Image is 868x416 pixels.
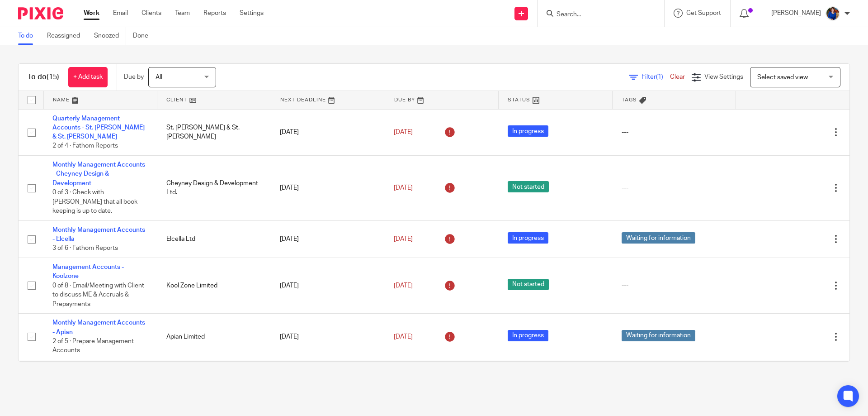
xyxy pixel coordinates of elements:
td: Kool Zone Limited [157,258,271,313]
span: In progress [508,125,548,137]
span: (1) [656,74,663,80]
a: Reassigned [47,27,87,45]
span: Tags [622,97,637,102]
a: Team [175,9,190,18]
a: Quarterly Management Accounts - St. [PERSON_NAME] & St. [PERSON_NAME] [52,115,145,140]
td: Elcella Ltd [157,220,271,258]
td: [DATE] [271,156,385,221]
td: [DATE] [271,360,385,397]
span: All [156,74,162,81]
p: [PERSON_NAME] [771,9,821,18]
span: 2 of 5 · Prepare Management Accounts [52,338,134,354]
span: View Settings [704,74,743,80]
a: Clients [142,9,161,18]
a: To do [18,27,40,45]
input: Search [556,11,637,19]
span: In progress [508,330,548,341]
span: Get Support [686,10,721,16]
a: Monthly Management Accounts - Cheyney Design & Development [52,162,145,186]
td: St. [PERSON_NAME] & St. [PERSON_NAME] [157,109,271,156]
td: Cheyney Design & Development Ltd. [157,156,271,221]
div: --- [622,281,727,290]
span: (15) [47,73,59,81]
a: Settings [240,9,264,18]
a: Done [133,27,155,45]
span: Waiting for information [622,232,695,244]
span: 2 of 4 · Fathom Reports [52,143,118,149]
td: Apian Limited [157,314,271,360]
span: 0 of 8 · Email/Meeting with Client to discuss ME & Accruals & Prepayments [52,282,144,307]
span: 0 of 3 · Check with [PERSON_NAME] that all book keeping is up to date. [52,189,137,214]
span: Not started [508,181,549,192]
a: Email [113,9,128,18]
div: --- [622,128,727,137]
p: Due by [124,72,144,81]
td: [DATE] [271,109,385,156]
a: Snoozed [94,27,126,45]
img: Nicole.jpeg [826,6,840,21]
div: --- [622,183,727,192]
span: Not started [508,279,549,290]
td: [DATE] [271,258,385,313]
td: [DATE] [271,220,385,258]
span: [DATE] [394,236,413,242]
img: Pixie [18,7,63,19]
span: Waiting for information [622,330,695,341]
a: Monthly Management Accounts - Apian [52,320,145,335]
td: [DATE] [271,314,385,360]
a: + Add task [68,67,108,87]
span: [DATE] [394,334,413,340]
span: [DATE] [394,185,413,191]
a: Management Accounts - Koolzone [52,264,124,279]
a: Clear [670,74,685,80]
a: Work [84,9,99,18]
a: Reports [203,9,226,18]
span: Select saved view [757,74,808,81]
span: Filter [642,74,670,80]
span: [DATE] [394,282,413,289]
span: 3 of 6 · Fathom Reports [52,245,118,252]
h1: To do [28,72,59,82]
td: Unlikely Artificial Intelligence Limited [157,360,271,397]
span: In progress [508,232,548,244]
span: [DATE] [394,129,413,135]
a: Monthly Management Accounts - Elcella [52,227,145,242]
